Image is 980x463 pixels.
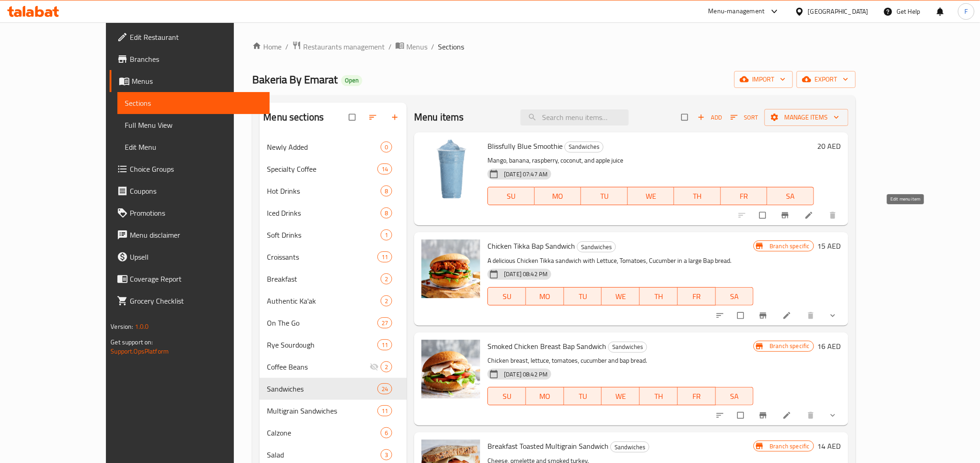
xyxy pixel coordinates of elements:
[267,207,381,218] span: Iced Drinks
[492,390,522,403] span: SU
[285,41,288,52] li: /
[716,287,754,305] button: SA
[492,290,522,303] span: SU
[263,110,324,124] h2: Menu sections
[110,202,270,224] a: Promotions
[406,41,427,52] span: Menus
[530,290,560,303] span: MO
[111,345,169,357] a: Support.OpsPlatform
[709,6,765,17] div: Menu-management
[381,451,392,459] span: 3
[564,387,602,405] button: TU
[267,295,381,306] span: Authentic Ka'ak
[526,287,564,305] button: MO
[267,185,381,196] span: Hot Drinks
[260,180,407,202] div: Hot Drinks8
[775,205,797,225] button: Branch-specific-item
[500,270,551,278] span: [DATE] 08:42 PM
[492,190,531,203] span: SU
[500,370,551,379] span: [DATE] 08:42 PM
[341,76,362,84] span: Open
[267,142,381,153] div: Newly Added
[535,187,581,205] button: MO
[823,305,845,326] button: show more
[753,405,775,425] button: Branch-specific-item
[725,190,764,203] span: FR
[260,422,407,444] div: Calzone6
[381,295,392,306] div: items
[267,163,377,174] div: Specialty Coffee
[377,405,392,416] div: items
[130,54,262,65] span: Branches
[388,41,392,52] li: /
[267,405,377,416] span: Multigrain Sandwiches
[487,387,526,405] button: SU
[526,387,564,405] button: MO
[577,242,615,252] span: Sandwiches
[628,187,675,205] button: WE
[602,287,640,305] button: WE
[674,187,721,205] button: TH
[260,290,407,312] div: Authentic Ka'ak2
[681,390,712,403] span: FR
[487,339,606,353] span: Smoked Chicken Breast Bap Sandwich
[260,246,407,268] div: Croissants11
[110,246,270,268] a: Upsell
[267,339,377,350] span: Rye Sourdough
[766,442,813,451] span: Branch specific
[577,241,616,252] div: Sandwiches
[431,41,434,52] li: /
[130,185,262,196] span: Coupons
[797,71,856,88] button: export
[267,427,381,438] span: Calzone
[520,109,629,125] input: search
[605,390,636,403] span: WE
[267,273,381,284] div: Breakfast
[267,251,377,262] span: Croissants
[267,361,370,372] span: Coffee Beans
[818,140,841,153] h6: 20 AED
[110,158,270,180] a: Choice Groups
[414,110,464,124] h2: Menu items
[130,207,262,218] span: Promotions
[640,287,678,305] button: TH
[565,142,604,153] div: Sandwiches
[710,405,732,425] button: sort-choices
[110,290,270,312] a: Grocery Checklist
[643,390,674,403] span: TH
[487,187,534,205] button: SU
[487,255,753,267] p: A delicious Chicken Tikka sandwich with Lettuce, Tomatoes, Cucumber in a large Bap bread.
[260,202,407,224] div: Iced Drinks8
[818,340,841,353] h6: 16 AED
[676,109,695,126] span: Select section
[343,109,363,126] span: Select all sections
[381,429,392,437] span: 6
[678,387,716,405] button: FR
[609,342,647,352] span: Sandwiches
[487,439,609,453] span: Breakfast Toasted Multigrain Sandwich
[568,290,598,303] span: TU
[110,26,270,48] a: Edit Restaurant
[125,142,262,153] span: Edit Menu
[132,76,262,87] span: Menus
[267,383,377,394] div: Sandwiches
[766,242,813,251] span: Branch specific
[716,387,754,405] button: SA
[611,442,649,452] span: Sandwiches
[117,114,270,136] a: Full Menu View
[363,107,385,127] span: Sort sections
[438,41,464,52] span: Sections
[260,158,407,180] div: Specialty Coffee14
[754,207,773,224] span: Select to update
[378,165,392,174] span: 14
[378,253,392,261] span: 11
[111,321,133,332] span: Version:
[135,321,149,332] span: 1.0.0
[130,295,262,306] span: Grocery Checklist
[720,390,750,403] span: SA
[378,319,392,327] span: 27
[643,290,674,303] span: TH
